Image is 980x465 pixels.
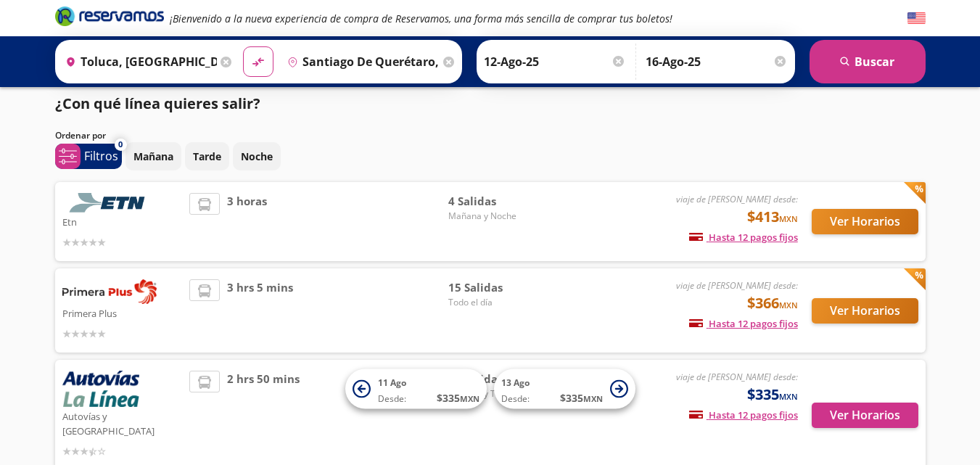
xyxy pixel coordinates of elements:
[55,5,164,27] i: Brand Logo
[62,193,157,213] img: Etn
[747,292,798,314] span: $366
[62,371,139,407] img: Autovías y La Línea
[59,44,218,80] input: Buscar Origen
[170,12,672,25] em: ¡Bienvenido a la nueva experiencia de compra de Reservamos, una forma más sencilla de comprar tus...
[810,40,926,83] button: Buscar
[812,403,918,428] button: Ver Horarios
[779,213,798,224] small: MXN
[62,407,183,438] p: Autovías y [GEOGRAPHIC_DATA]
[227,279,293,342] span: 3 hrs 5 mins
[484,44,626,80] input: Elegir Fecha
[62,304,183,321] p: Primera Plus
[779,391,798,402] small: MXN
[907,9,926,28] button: English
[747,384,798,406] span: $335
[133,149,173,164] p: Mañana
[345,369,487,409] button: 11 AgoDesde:$335MXN
[494,369,635,409] button: 13 AgoDesde:$335MXN
[689,317,798,330] span: Hasta 12 pagos fijos
[378,376,406,389] span: 11 Ago
[646,44,788,80] input: Opcional
[676,193,798,205] em: viaje de [PERSON_NAME] desde:
[55,144,122,169] button: 0Filtros
[62,213,183,230] p: Etn
[689,408,798,421] span: Hasta 12 pagos fijos
[560,390,603,406] span: $ 335
[448,193,550,210] span: 4 Salidas
[55,5,164,31] a: Brand Logo
[227,371,300,459] span: 2 hrs 50 mins
[501,392,530,406] span: Desde:
[55,129,106,142] p: Ordenar por
[779,300,798,310] small: MXN
[583,393,603,404] small: MXN
[241,149,273,164] p: Noche
[62,279,157,304] img: Primera Plus
[689,231,798,244] span: Hasta 12 pagos fijos
[84,147,118,165] p: Filtros
[233,142,281,170] button: Noche
[227,193,267,250] span: 3 horas
[676,371,798,383] em: viaje de [PERSON_NAME] desde:
[55,93,260,115] p: ¿Con qué línea quieres salir?
[193,149,221,164] p: Tarde
[812,209,918,234] button: Ver Horarios
[812,298,918,324] button: Ver Horarios
[185,142,229,170] button: Tarde
[118,139,123,151] span: 0
[460,393,479,404] small: MXN
[281,44,440,80] input: Buscar Destino
[747,206,798,228] span: $413
[448,210,550,223] span: Mañana y Noche
[501,376,530,389] span: 13 Ago
[437,390,479,406] span: $ 335
[125,142,181,170] button: Mañana
[448,296,550,309] span: Todo el día
[448,279,550,296] span: 15 Salidas
[378,392,406,406] span: Desde:
[676,279,798,292] em: viaje de [PERSON_NAME] desde:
